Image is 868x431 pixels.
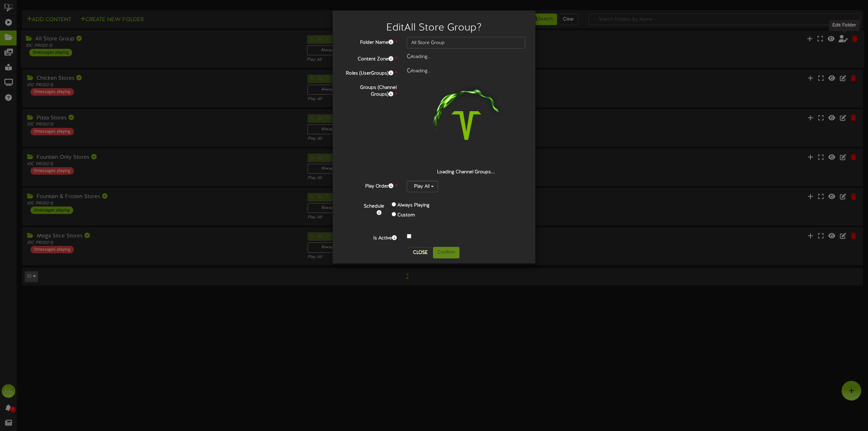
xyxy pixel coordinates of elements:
label: Groups (Channel Groups) [338,82,402,98]
div: loading.. [402,68,530,75]
h2: Edit All Store Group ? [343,22,525,34]
label: Play Order [338,181,402,190]
img: loading-spinner-1.png [423,82,510,169]
input: Folder Name [407,37,525,48]
label: Is Active [338,233,402,242]
label: Content Zone [338,54,402,63]
div: loading.. [402,54,530,60]
label: Custom [397,212,415,219]
button: Confirm [433,247,459,258]
b: Schedule [364,204,384,209]
label: Always Playing [397,202,430,209]
label: Roles (UserGroups) [338,68,402,77]
label: Folder Name [338,37,402,46]
button: Close [409,247,432,258]
button: Play All [407,181,438,192]
strong: Loading Channel Groups... [437,170,495,175]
